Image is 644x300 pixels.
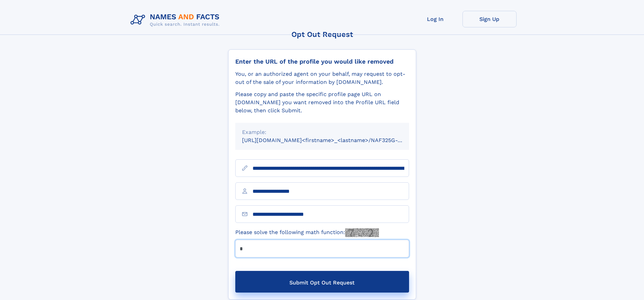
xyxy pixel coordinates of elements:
img: Logo Names and Facts [128,11,225,29]
div: Enter the URL of the profile you would like removed [235,58,409,65]
a: Sign Up [462,11,517,27]
label: Please solve the following math function: [235,228,379,237]
div: Example: [242,128,402,136]
a: Log In [408,11,462,27]
button: Submit Opt Out Request [235,271,409,293]
small: [URL][DOMAIN_NAME]<firstname>_<lastname>/NAF325G-xxxxxxxx [242,137,422,143]
div: You, or an authorized agent on your behalf, may request to opt-out of the sale of your informatio... [235,70,409,86]
div: Please copy and paste the specific profile page URL on [DOMAIN_NAME] you want removed into the Pr... [235,90,409,115]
